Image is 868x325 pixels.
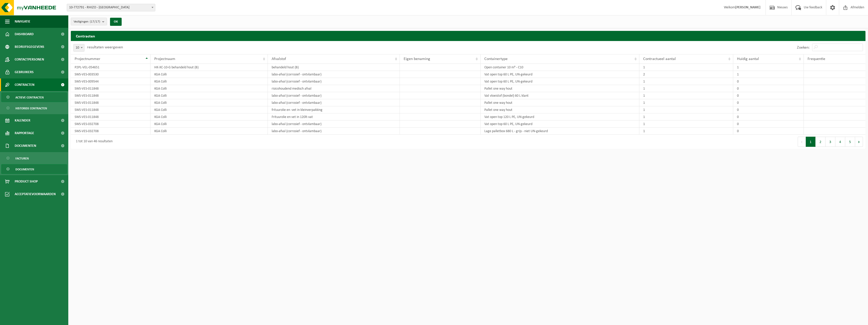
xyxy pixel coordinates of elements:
td: SWS-VES-011848 [71,106,150,113]
td: 0 [733,113,804,120]
span: Documenten [15,139,36,152]
td: labo-afval (corrosief - ontvlambaar) [268,120,400,128]
span: Dashboard [15,28,34,40]
td: Lage palletbox 680 L - grijs - niet UN-gekeurd [481,128,639,135]
td: SWS-VES-011848 [71,113,150,120]
td: 1 [733,64,804,71]
td: Pallet one way hout [481,85,639,92]
span: Actieve contracten [15,93,44,102]
button: OK [110,18,122,26]
span: Huidig aantal [737,57,759,61]
span: Navigatie [15,15,30,28]
button: Next [855,137,863,147]
span: Product Shop [15,175,38,188]
a: Historiek contracten [1,103,67,113]
td: labo-afval (corrosief - ontvlambaar) [268,78,400,85]
span: Facturen [15,154,29,163]
span: Projectnummer [75,57,100,61]
strong: [PERSON_NAME] [735,6,761,9]
td: 0 [733,99,804,106]
span: Bedrijfsgegevens [15,40,44,53]
td: 0 [733,106,804,113]
td: SWS-VES-011848 [71,85,150,92]
a: Documenten [1,164,67,174]
span: Projectnaam [154,57,175,61]
td: 0 [733,128,804,135]
td: SWS-VES-011848 [71,99,150,106]
span: Contractueel aantal [643,57,676,61]
h2: Contracten [71,31,865,41]
td: 1 [639,78,733,85]
span: 10-772791 - RHIZO - KORTRIJK [67,4,155,11]
td: Vat open top 120 L PE, UN-gekeurd [481,113,639,120]
button: 4 [835,137,845,147]
td: 0 [733,92,804,99]
button: 1 [806,137,816,147]
button: 5 [845,137,855,147]
span: Historiek contracten [15,104,47,113]
td: KGA Colli [150,113,268,120]
td: Pallet one way hout [481,99,639,106]
td: labo-afval (corrosief - ontvlambaar) [268,128,400,135]
span: Rapportage [15,127,34,139]
a: Actieve contracten [1,92,67,102]
span: Kalender [15,114,30,127]
td: 1 [639,106,733,113]
td: 1 [639,128,733,135]
td: KGA Colli [150,78,268,85]
td: 0 [733,120,804,128]
td: 1 [639,120,733,128]
label: Zoeken: [797,46,810,50]
td: 1 [639,113,733,120]
td: SWS-VES-009544 [71,78,150,85]
label: resultaten weergeven [87,45,123,49]
td: Vat open top 60 L PE, UN-gekeurd [481,120,639,128]
td: KGA Colli [150,120,268,128]
td: 1 [733,71,804,78]
span: 10-772791 - RHIZO - KORTRIJK [67,4,155,11]
td: 1 [639,85,733,92]
td: risicohoudend medisch afval [268,85,400,92]
span: Frequentie [808,57,825,61]
td: Frituurolie en vet in 120lt-vat [268,113,400,120]
td: KGA Colli [150,85,268,92]
td: KGA Colli [150,99,268,106]
count: (17/17) [90,20,100,23]
span: 10 [74,44,84,51]
td: Vat vloeistof (bondel) 60 L klant [481,92,639,99]
td: labo-afval (corrosief - ontvlambaar) [268,99,400,106]
td: HK-XC-10-G behandeld hout (B) [150,64,268,71]
span: Gebruikers [15,66,34,78]
td: labo-afval (corrosief - ontvlambaar) [268,92,400,99]
td: 0 [733,78,804,85]
td: KGA Colli [150,71,268,78]
span: Documenten [15,165,34,174]
button: Previous [798,137,806,147]
div: 1 tot 10 van 46 resultaten [73,137,113,146]
td: KGA Colli [150,92,268,99]
td: SWS-VES-032708 [71,120,150,128]
span: Containertype [484,57,508,61]
td: SWS-VES-003530 [71,71,150,78]
span: Contactpersonen [15,53,44,66]
td: 1 [639,92,733,99]
td: frituurolie en -vet in kleinverpakking [268,106,400,113]
td: Vat open top 60 L PE, UN-gekeurd [481,78,639,85]
td: behandeld hout (B) [268,64,400,71]
td: Open container 10 m³ - C10 [481,64,639,71]
td: 0 [733,85,804,92]
td: 2 [639,71,733,78]
td: P2PL-VEL-054651 [71,64,150,71]
td: SWS-VES-032708 [71,128,150,135]
button: 2 [816,137,826,147]
button: Vestigingen(17/17) [71,18,107,25]
td: Pallet one way hout [481,106,639,113]
td: 1 [639,64,733,71]
span: Afvalstof [272,57,286,61]
button: 3 [826,137,835,147]
span: Eigen benaming [404,57,430,61]
span: Contracten [15,78,34,91]
td: labo-afval (corrosief - ontvlambaar) [268,71,400,78]
td: SWS-VES-011848 [71,92,150,99]
span: 10 [73,44,84,52]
